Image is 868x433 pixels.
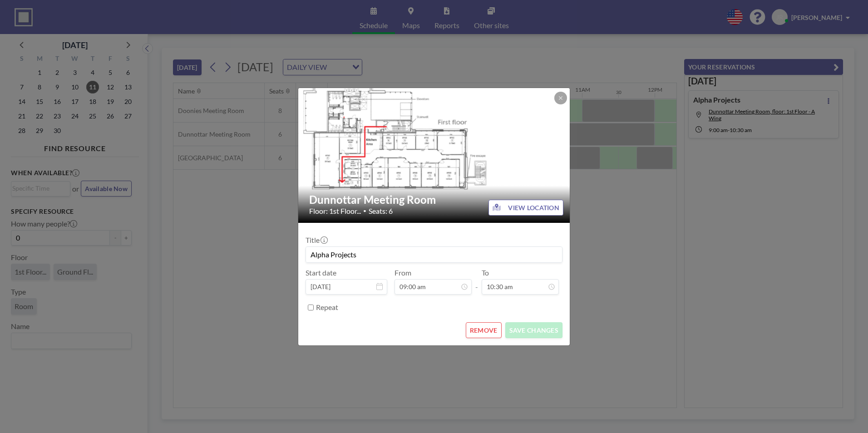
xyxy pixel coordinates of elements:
[306,268,336,277] label: Start date
[309,207,361,216] span: Floor: 1st Floor...
[306,236,327,245] label: Title
[316,303,338,312] label: Repeat
[488,200,563,216] button: VIEW LOCATION
[482,268,489,277] label: To
[298,79,571,231] img: 537.png
[309,193,560,207] h2: Dunnottar Meeting Room
[395,268,411,277] label: From
[363,207,366,214] span: •
[466,322,502,338] button: REMOVE
[306,247,562,262] input: (No title)
[369,207,393,216] span: Seats: 6
[475,271,478,291] span: -
[505,322,562,338] button: SAVE CHANGES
